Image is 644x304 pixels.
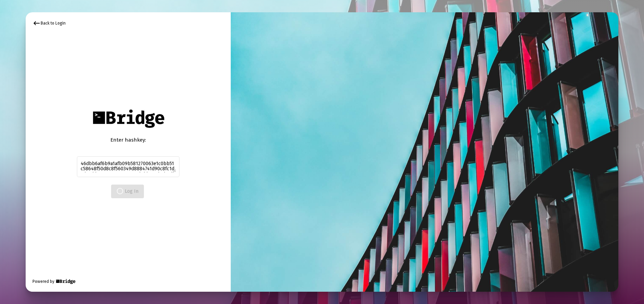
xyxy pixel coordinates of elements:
[77,136,179,143] div: Enter hashkey:
[55,278,76,285] img: Bridge Financial Technology Logo
[117,188,138,194] span: Log In
[32,278,76,285] div: Powered by
[32,19,66,27] div: Back to Login
[111,185,144,198] button: Log In
[32,19,41,27] mat-icon: keyboard_backspace
[89,106,167,131] img: Bridge Financial Technology Logo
